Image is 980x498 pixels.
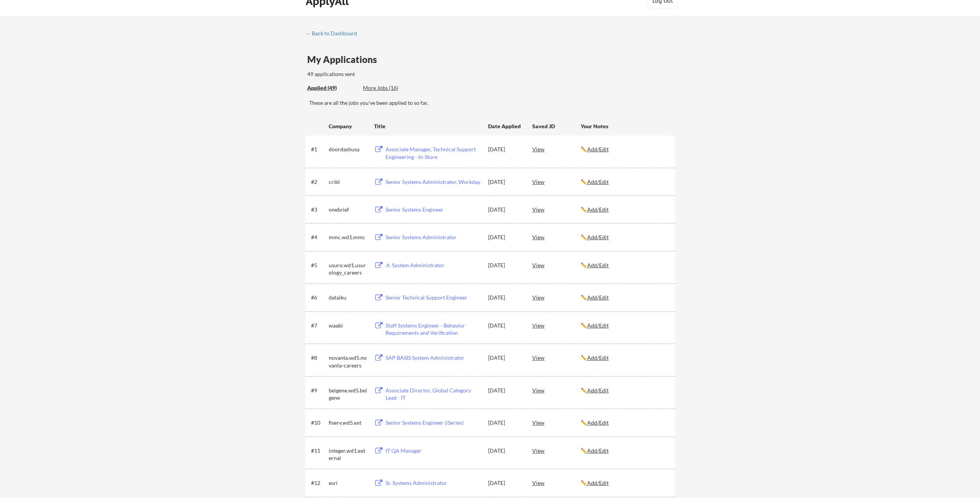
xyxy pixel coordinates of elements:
div: Saved JD [532,119,581,133]
div: cribl [329,178,367,186]
a: ← Back to Dashboard [305,30,363,38]
u: Add/Edit [587,354,609,361]
div: Date Applied [488,122,522,130]
u: Add/Edit [587,234,609,240]
div: waabi [329,322,367,329]
div: Staff Systems Engineer - Behavior Requirements and Verification [386,322,481,337]
div: 49 applications sent [307,70,456,78]
u: Add/Edit [587,419,609,426]
div: mmc.wd1.mmc [329,233,367,241]
div: [DATE] [488,387,522,394]
div: View [532,415,581,429]
div: View [532,202,581,216]
div: ✏️ [581,146,668,153]
div: integer.wd1.external [329,447,367,462]
div: onebrief [329,206,367,213]
div: View [532,443,581,457]
u: Add/Edit [587,262,609,268]
div: [DATE] [488,233,522,241]
u: Add/Edit [587,206,609,213]
div: novanta.wd5.novanta-careers [329,354,367,369]
div: ✏️ [581,206,668,213]
div: SAP BASIS System Administrator [386,354,481,362]
div: dataiku [329,294,367,301]
div: [DATE] [488,178,522,186]
div: These are all the jobs you've been applied to so far. [307,84,357,92]
div: ← Back to Dashboard [305,31,363,36]
div: View [532,230,581,244]
div: Sr. Systems Administrator [386,479,481,487]
div: Senior Systems Administrator [386,233,481,241]
div: #4 [311,233,326,241]
div: [DATE] [488,354,522,362]
div: fiserv.wd5.ext [329,419,367,427]
div: Senior Systems Administrator, Workday [386,178,481,186]
div: #2 [311,178,326,186]
div: These are job applications we think you'd be a good fit for, but couldn't apply you to automatica... [363,84,419,92]
u: Add/Edit [587,146,609,152]
div: [DATE] [488,206,522,213]
div: View [532,258,581,272]
div: #7 [311,322,326,329]
div: #12 [311,479,326,487]
div: #8 [311,354,326,362]
div: ✏️ [581,178,668,186]
div: View [532,383,581,397]
div: ✏️ [581,233,668,241]
div: ✏️ [581,322,668,329]
div: [DATE] [488,146,522,153]
div: Company [329,122,367,130]
u: Add/Edit [587,322,609,329]
div: beigene.wd5.beigene [329,387,367,402]
u: Add/Edit [587,387,609,394]
div: #5 [311,261,326,269]
div: #9 [311,387,326,394]
div: Jr. System Administrator [386,261,481,269]
div: usuro.wd1.usurology_careers [329,261,367,276]
div: Associate Manager, Technical Support Engineering - In-Store [386,146,481,160]
div: doordashusa [329,146,367,153]
div: [DATE] [488,479,522,487]
u: Add/Edit [587,447,609,454]
div: ✏️ [581,261,668,269]
div: #6 [311,294,326,301]
div: Your Notes [581,122,668,130]
div: Associate Director, Global Category Lead - IT [386,387,481,402]
div: ✏️ [581,387,668,394]
div: [DATE] [488,419,522,427]
div: ✏️ [581,294,668,301]
u: Add/Edit [587,294,609,301]
div: [DATE] [488,294,522,301]
div: View [532,290,581,304]
div: View [532,476,581,490]
div: My Applications [307,55,383,64]
div: View [532,142,581,156]
div: [DATE] [488,322,522,329]
div: Senior Systems Engineer [386,206,481,213]
div: Senior Systems Engineer (iSeries) [386,419,481,427]
div: View [532,175,581,189]
div: View [532,318,581,332]
div: View [532,351,581,364]
div: ✏️ [581,354,668,362]
div: Senior Technical Support Engineer [386,294,481,301]
div: [DATE] [488,261,522,269]
u: Add/Edit [587,480,609,486]
div: ✏️ [581,447,668,455]
div: #11 [311,447,326,455]
div: #3 [311,206,326,213]
div: #10 [311,419,326,427]
div: esri [329,479,367,487]
u: Add/Edit [587,179,609,185]
div: Title [374,122,481,130]
div: ✏️ [581,419,668,427]
div: ✏️ [581,479,668,487]
div: #1 [311,146,326,153]
div: Applied (49) [307,84,357,92]
div: These are all the jobs you've been applied to so far. [309,99,675,107]
div: More Jobs (16) [363,84,419,92]
div: IT QA Manager [386,447,481,455]
div: [DATE] [488,447,522,455]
